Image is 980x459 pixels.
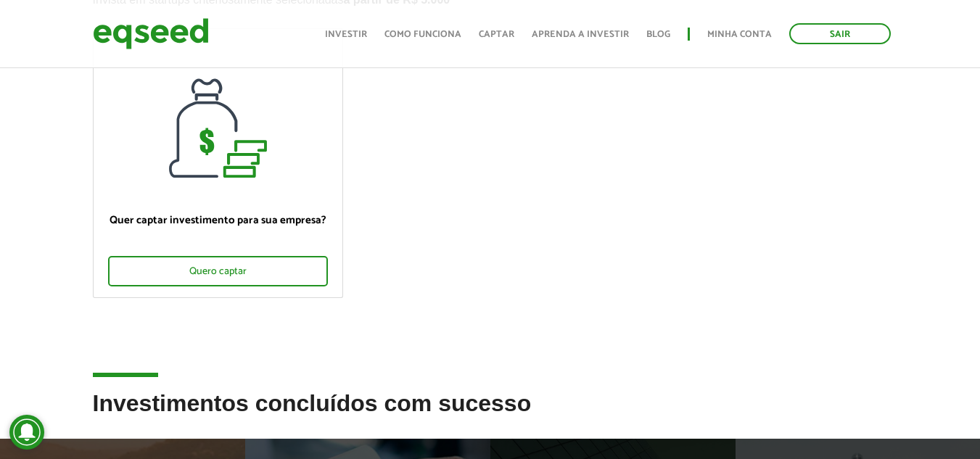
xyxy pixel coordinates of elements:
h2: Investimentos concluídos com sucesso [93,391,888,438]
p: Quer captar investimento para sua empresa? [108,214,328,227]
img: EqSeed [93,15,209,53]
a: Captar [479,30,514,39]
a: Quer captar investimento para sua empresa? Quero captar [93,28,343,298]
a: Sair [789,23,891,44]
a: Como funciona [384,30,461,39]
div: Quero captar [108,256,328,286]
a: Aprenda a investir [532,30,629,39]
a: Investir [325,30,367,39]
a: Minha conta [707,30,772,39]
a: Blog [646,30,670,39]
